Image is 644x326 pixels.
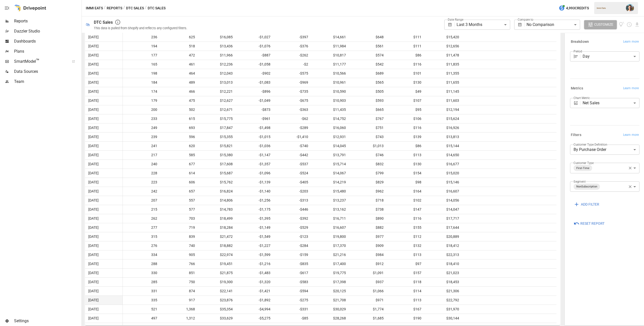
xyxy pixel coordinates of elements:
[427,223,460,232] span: $17,644
[88,205,120,214] span: [DATE]
[276,42,309,51] span: -$376
[276,78,309,87] span: -$969
[163,60,196,69] span: 461
[238,241,271,250] span: -$1,227
[314,223,347,232] span: $16,607
[314,205,347,214] span: $13,162
[352,205,384,214] span: $738
[314,60,347,69] span: $11,177
[574,184,599,189] span: NonSubscription
[352,142,384,150] span: $1,013
[238,96,271,105] span: -$1,049
[14,69,80,75] span: Data Sources
[314,169,347,178] span: $14,067
[584,20,617,29] button: Customize
[427,250,460,259] span: $22,313
[389,223,422,232] span: $155
[88,78,120,87] span: [DATE]
[314,250,347,259] span: $21,216
[594,21,613,28] span: Customize
[14,18,80,24] span: Reports
[276,51,309,60] span: -$262
[389,69,422,78] span: $101
[352,250,384,259] span: $984
[314,241,347,250] span: $17,370
[389,87,422,96] span: $49
[427,241,460,250] span: $18,412
[238,196,271,205] span: -$1,256
[352,133,384,141] span: $743
[238,160,271,169] span: -$1,357
[125,223,158,232] span: 277
[201,151,233,159] span: $15,380
[88,123,120,132] span: [DATE]
[314,33,347,42] span: $14,661
[201,114,233,123] span: $15,775
[86,5,103,11] button: Immi Eats
[389,169,422,178] span: $154
[88,196,120,205] span: [DATE]
[88,87,120,96] span: [DATE]
[88,187,120,196] span: [DATE]
[314,51,347,60] span: $10,817
[427,87,460,96] span: $11,145
[104,5,106,11] div: /
[314,178,347,187] span: $14,219
[314,151,347,159] span: $13,791
[125,205,158,214] span: 215
[389,96,422,105] span: $107
[163,241,196,250] span: 740
[571,132,581,138] h6: Filters
[427,133,460,141] span: $13,813
[276,178,309,187] span: -$405
[125,178,158,187] span: 223
[238,169,271,178] span: -$1,096
[125,142,158,150] span: 241
[125,96,158,105] span: 179
[145,5,147,11] div: /
[574,161,594,165] label: Customer Type
[389,151,422,159] span: $113
[125,60,158,69] span: 165
[238,133,271,141] span: -$1,015
[238,250,271,259] span: -$1,599
[427,33,460,42] span: $15,420
[314,196,347,205] span: $13,237
[427,160,460,169] span: $16,677
[352,123,384,132] span: $751
[238,123,271,132] span: -$1,498
[125,123,158,132] span: 249
[352,87,384,96] span: $505
[88,60,120,69] span: [DATE]
[238,214,271,223] span: -$1,395
[389,114,422,123] span: $106
[163,123,196,132] span: 693
[14,58,66,64] span: SmartModel
[88,33,120,42] span: [DATE]
[88,223,120,232] span: [DATE]
[457,22,482,27] span: Last 3 Months
[201,105,233,114] span: $12,671
[125,250,158,259] span: 334
[314,114,347,123] span: $14,752
[574,49,582,53] label: Period
[125,42,158,51] span: 194
[427,105,460,114] span: $12,194
[427,60,460,69] span: $11,835
[163,105,196,114] span: 502
[276,87,309,96] span: -$735
[163,133,196,141] span: 596
[238,232,271,241] span: -$1,549
[427,178,460,187] span: $15,146
[201,178,233,187] span: $15,762
[352,60,384,69] span: $542
[276,205,309,214] span: -$446
[581,201,599,208] span: ADD FILTER
[125,214,158,223] span: 262
[163,51,196,60] span: 472
[88,42,120,51] span: [DATE]
[389,160,422,169] span: $130
[238,51,271,60] span: -$887
[352,223,384,232] span: $882
[427,169,460,178] span: $15,020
